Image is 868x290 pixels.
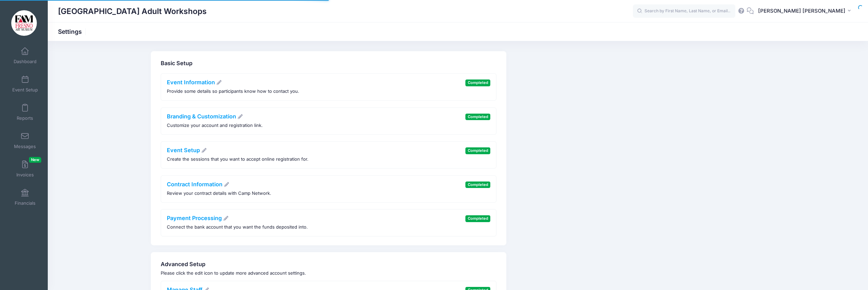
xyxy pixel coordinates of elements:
a: Branding & Customization [167,113,243,120]
p: Customize your account and registration link. [167,122,263,129]
a: Messages [9,129,41,153]
span: Completed [465,182,490,188]
span: Dashboard [14,59,37,64]
input: Search by First Name, Last Name, or Email... [633,4,735,18]
span: Messages [14,144,36,149]
a: Dashboard [9,44,41,68]
a: Event Information [167,79,222,86]
span: Reports [17,115,33,121]
p: Review your contract details with Camp Network. [167,190,271,197]
span: Completed [465,114,490,120]
span: Financials [15,200,35,206]
span: Event Setup [12,87,38,93]
a: Event Setup [167,147,207,154]
a: Financials [9,185,41,209]
p: Provide some details so participants know how to contact you. [167,88,299,95]
h4: Advanced Setup [161,261,496,268]
p: Connect the bank account that you want the funds deposited into. [167,224,308,231]
a: Event Setup [9,72,41,96]
img: Fresno Art Museum Adult Workshops [11,10,37,36]
span: Invoices [16,172,34,178]
h1: [GEOGRAPHIC_DATA] Adult Workshops [58,3,207,19]
a: InvoicesNew [9,157,41,181]
span: [PERSON_NAME] [PERSON_NAME] [758,7,845,15]
a: Payment Processing [167,215,229,221]
span: New [29,157,41,163]
p: Please click the edit icon to update more advanced account settings. [161,270,496,277]
span: Completed [465,79,490,86]
a: Contract Information [167,181,230,188]
p: Create the sessions that you want to accept online registration for. [167,156,308,163]
span: Completed [465,147,490,154]
a: Reports [9,100,41,124]
button: [PERSON_NAME] [PERSON_NAME] [754,3,858,19]
h1: Settings [58,28,88,35]
span: Completed [465,215,490,222]
h4: Basic Setup [161,60,496,67]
